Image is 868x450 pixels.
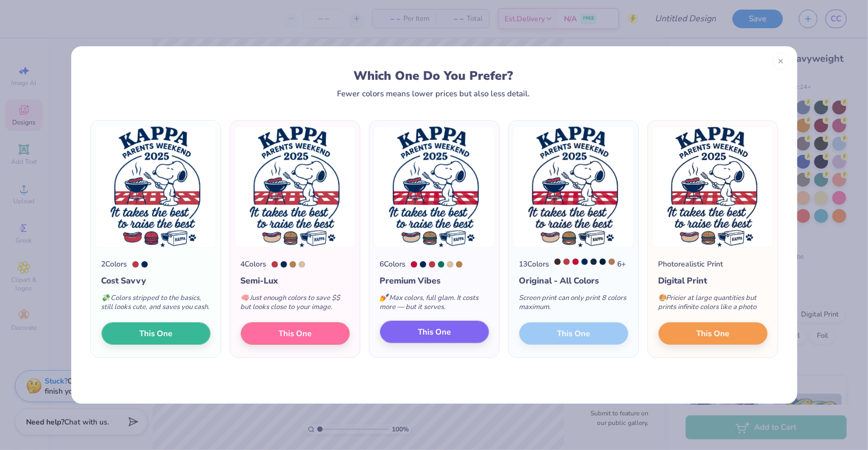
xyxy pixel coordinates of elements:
[609,259,615,265] div: 4645 C
[241,293,249,303] span: 🧠
[563,259,570,265] div: 703 C
[102,293,110,303] span: 💸
[447,261,453,268] div: 4675 C
[272,261,278,268] div: 703 C
[241,259,267,270] div: 4 Colors
[659,259,723,270] div: Photorealistic Print
[102,274,210,287] div: Cost Savvy
[591,259,597,265] div: 2767 C
[95,126,216,248] img: 2 color option
[659,274,768,287] div: Digital Print
[241,274,350,287] div: Semi-Lux
[554,259,561,265] div: Black 5 C
[652,126,773,248] img: Photorealistic preview
[513,126,634,248] img: 13 color option
[139,328,172,340] span: This One
[234,126,356,248] img: 4 color option
[299,261,305,268] div: 4675 C
[102,259,128,270] div: 2 Colors
[456,261,462,268] div: 729 C
[290,261,296,268] div: 729 C
[519,274,628,287] div: Original - All Colors
[659,293,667,303] span: 🎨
[100,69,767,83] div: Which One Do You Prefer?
[380,274,489,287] div: Premium Vibes
[696,328,729,340] span: This One
[132,261,139,268] div: 703 C
[102,287,210,322] div: Colors stripped to the basics, still looks cute, and saves you cash.
[411,261,417,268] div: 193 C
[659,287,768,322] div: Pricier at large quantities but prints infinite colors like a photo
[141,261,148,268] div: 295 C
[241,322,350,345] button: This One
[420,261,426,268] div: 295 C
[659,322,768,345] button: This One
[374,126,495,248] img: 6 color option
[418,326,451,338] span: This One
[102,322,210,345] button: This One
[438,261,444,268] div: 335 C
[519,259,550,270] div: 13 Colors
[380,287,489,322] div: Max colors, full glam. It costs more — but it serves.
[519,287,628,322] div: Screen print can only print 8 colors maximum.
[554,259,626,270] div: 6 +
[600,259,606,265] div: 282 C
[582,259,588,265] div: 295 C
[572,259,579,265] div: 193 C
[279,328,311,340] span: This One
[241,287,350,322] div: Just enough colors to save $$ but looks close to your image.
[281,261,287,268] div: 295 C
[337,89,530,98] div: Fewer colors means lower prices but also less detail.
[380,259,406,270] div: 6 Colors
[380,293,389,303] span: 💅
[380,321,489,343] button: This One
[429,261,435,268] div: 703 C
